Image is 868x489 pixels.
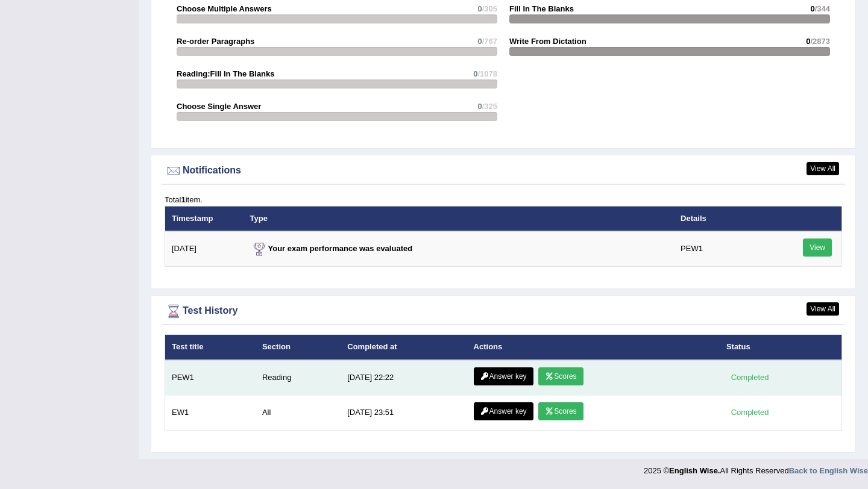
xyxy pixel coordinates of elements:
[482,4,497,13] span: /305
[165,162,842,180] div: Notifications
[674,231,769,267] td: PEW1
[165,395,256,430] td: EW1
[726,406,773,419] div: Completed
[341,335,467,360] th: Completed at
[815,4,830,13] span: /344
[482,37,497,46] span: /767
[789,466,868,475] a: Back to English Wise
[538,402,583,420] a: Scores
[509,4,574,13] strong: Fill In The Blanks
[538,367,583,385] a: Scores
[720,335,842,360] th: Status
[177,4,272,13] strong: Choose Multiple Answers
[509,37,587,46] strong: Write From Dictation
[177,102,261,111] strong: Choose Single Answer
[165,335,256,360] th: Test title
[244,206,675,231] th: Type
[477,69,497,78] span: /1078
[256,395,341,430] td: All
[165,194,842,205] div: Total item.
[474,402,533,420] a: Answer key
[669,466,720,475] strong: English Wise.
[256,360,341,396] td: Reading
[467,335,720,360] th: Actions
[810,4,814,13] span: 0
[181,195,185,204] b: 1
[477,4,482,13] span: 0
[807,302,839,316] a: View All
[165,302,842,320] div: Test History
[810,37,830,46] span: /2873
[477,102,482,111] span: 0
[177,69,275,78] strong: Reading:Fill In The Blanks
[341,360,467,396] td: [DATE] 22:22
[674,206,769,231] th: Details
[256,335,341,360] th: Section
[341,395,467,430] td: [DATE] 23:51
[165,360,256,396] td: PEW1
[806,37,810,46] span: 0
[165,231,244,267] td: [DATE]
[644,459,868,476] div: 2025 © All Rights Reserved
[177,37,254,46] strong: Re-order Paragraphs
[474,367,533,385] a: Answer key
[473,69,477,78] span: 0
[250,244,413,253] strong: Your exam performance was evaluated
[482,102,497,111] span: /325
[807,162,839,175] a: View All
[803,238,832,257] a: View
[165,206,244,231] th: Timestamp
[726,371,773,384] div: Completed
[477,37,482,46] span: 0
